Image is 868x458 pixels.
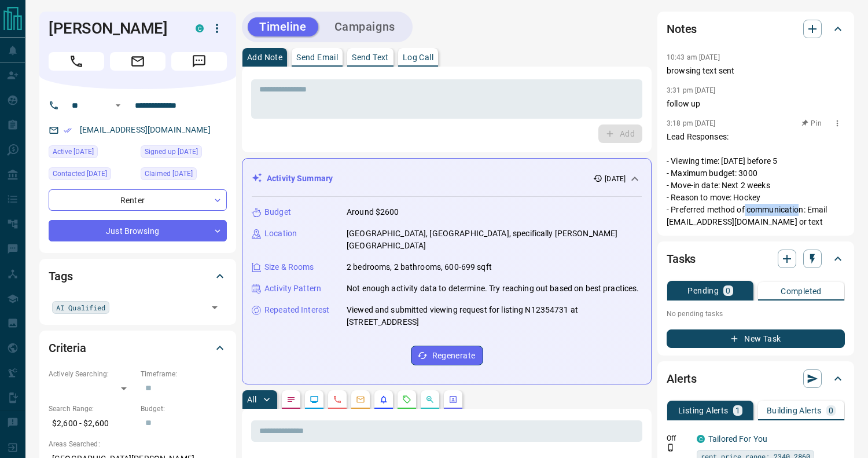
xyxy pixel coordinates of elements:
[667,250,696,268] h2: Tasks
[347,261,492,273] p: 2 bedrooms, 2 bathrooms, 600-699 sqft
[667,98,845,110] p: follow up
[667,245,845,273] div: Tasks
[425,395,435,404] svg: Opportunities
[49,262,227,290] div: Tags
[252,168,642,189] div: Activity Summary[DATE]
[286,395,296,404] svg: Notes
[247,53,282,61] p: Add Note
[448,395,458,404] svg: Agent Actions
[605,174,626,184] p: [DATE]
[726,287,730,295] p: 0
[411,346,483,365] button: Regenerate
[829,406,833,415] p: 0
[347,206,399,218] p: Around $2600
[264,283,321,295] p: Activity Pattern
[49,189,227,211] div: Renter
[141,167,227,184] div: Thu Oct 09 2025
[795,118,829,129] button: Pin
[333,395,342,404] svg: Calls
[667,119,716,127] p: 3:18 pm [DATE]
[347,304,642,328] p: Viewed and submitted viewing request for listing N12354731 at [STREET_ADDRESS]
[49,414,135,433] p: $2,600 - $2,600
[310,395,319,404] svg: Lead Browsing Activity
[352,53,389,61] p: Send Text
[687,287,719,295] p: Pending
[49,167,135,184] div: Fri Oct 10 2025
[667,433,690,444] p: Off
[49,369,135,379] p: Actively Searching:
[264,261,314,273] p: Size & Rooms
[80,125,211,134] a: [EMAIL_ADDRESS][DOMAIN_NAME]
[667,369,697,388] h2: Alerts
[145,146,198,157] span: Signed up [DATE]
[767,406,822,415] p: Building Alerts
[347,228,642,252] p: [GEOGRAPHIC_DATA], [GEOGRAPHIC_DATA], specifically [PERSON_NAME][GEOGRAPHIC_DATA]
[247,395,256,404] p: All
[53,146,94,157] span: Active [DATE]
[697,435,705,443] div: condos.ca
[323,17,407,36] button: Campaigns
[667,444,675,452] svg: Push Notification Only
[667,365,845,393] div: Alerts
[678,406,729,415] p: Listing Alerts
[49,52,104,71] span: Call
[196,24,204,32] div: condos.ca
[49,19,178,38] h1: [PERSON_NAME]
[667,329,845,348] button: New Task
[49,220,227,241] div: Just Browsing
[64,126,72,134] svg: Email Verified
[264,206,291,218] p: Budget
[356,395,365,404] svg: Emails
[403,53,433,61] p: Log Call
[49,404,135,414] p: Search Range:
[735,406,740,415] p: 1
[264,304,329,316] p: Repeated Interest
[141,145,227,162] div: Thu Oct 09 2025
[402,395,411,404] svg: Requests
[145,168,193,179] span: Claimed [DATE]
[667,15,845,43] div: Notes
[141,404,227,414] p: Budget:
[49,145,135,162] div: Thu Oct 09 2025
[667,65,845,77] p: browsing text sent
[141,369,227,379] p: Timeframe:
[110,52,165,71] span: Email
[667,20,697,38] h2: Notes
[296,53,338,61] p: Send Email
[708,434,767,444] a: Tailored For You
[667,131,845,228] p: Lead Responses: - Viewing time: [DATE] before 5 - Maximum budget: 3000 - Move-in date: Next 2 wee...
[667,86,716,94] p: 3:31 pm [DATE]
[667,53,720,61] p: 10:43 am [DATE]
[49,334,227,362] div: Criteria
[248,17,318,36] button: Timeline
[781,287,822,295] p: Completed
[49,439,227,449] p: Areas Searched:
[207,299,223,316] button: Open
[49,339,86,357] h2: Criteria
[171,52,227,71] span: Message
[56,302,105,313] span: AI Qualified
[53,168,107,179] span: Contacted [DATE]
[49,267,72,285] h2: Tags
[667,305,845,323] p: No pending tasks
[111,98,125,112] button: Open
[267,173,333,185] p: Activity Summary
[347,283,639,295] p: Not enough activity data to determine. Try reaching out based on best practices.
[379,395,388,404] svg: Listing Alerts
[264,228,297,240] p: Location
